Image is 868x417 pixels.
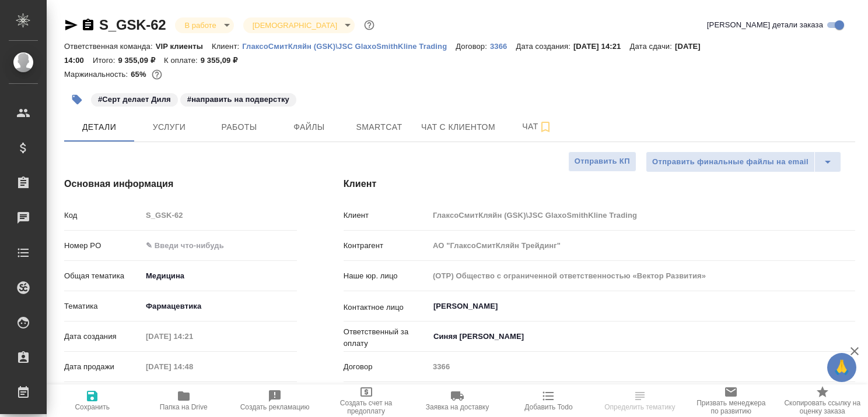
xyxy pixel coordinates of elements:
[141,120,197,135] span: Услуги
[118,56,164,65] p: 9 355,09 ₽
[229,384,320,417] button: Создать рекламацию
[242,41,456,51] a: ГлаксоСмитКляйн (GSK)\JSC GlaxoSmithKline Trading
[832,355,852,380] span: 🙏
[849,335,851,338] button: Open
[344,270,429,282] p: Наше юр. лицо
[344,240,429,252] p: Контрагент
[175,17,233,33] div: В работе
[849,305,851,308] button: Open
[64,70,131,79] p: Маржинальность:
[344,302,429,313] p: Контактное лицо
[594,384,685,417] button: Определить тематику
[75,403,110,411] span: Сохранить
[646,151,815,172] button: Отправить финальные файлы на email
[426,403,489,411] span: Заявка на доставку
[692,399,769,415] span: Призвать менеджера по развитию
[47,384,138,417] button: Сохранить
[142,237,297,254] input: ✎ Введи что-нибудь
[509,119,565,134] span: Чат
[98,94,171,105] p: #Серт делает Диля
[344,326,429,349] p: Ответственный за оплату
[575,155,630,168] span: Отправить КП
[211,120,267,135] span: Работы
[201,56,247,65] p: 9 355,09 ₽
[142,358,244,375] input: Пустое поле
[240,403,310,411] span: Создать рекламацию
[429,237,855,254] input: Пустое поле
[142,328,244,345] input: Пустое поле
[652,156,808,169] span: Отправить финальные файлы на email
[249,20,341,30] button: [DEMOGRAPHIC_DATA]
[156,42,212,51] p: VIP клиенты
[99,17,166,33] a: S_GSK-62
[142,266,297,286] div: Медицина
[490,42,516,51] p: 3366
[164,56,201,65] p: К оплате:
[64,18,78,32] button: Скопировать ссылку для ЯМессенджера
[179,94,297,104] span: направить на подверстку
[131,70,149,79] p: 65%
[429,267,855,284] input: Пустое поле
[429,207,855,224] input: Пустое поле
[64,210,142,221] p: Код
[320,384,411,417] button: Создать счет на предоплату
[149,67,164,82] button: 2744.02 RUB;
[362,17,377,33] button: Доп статусы указывают на важность/срочность заказа
[344,177,855,191] h4: Клиент
[685,384,776,417] button: Призвать менеджера по развитию
[538,120,552,134] svg: Подписаться
[490,41,516,51] a: 3366
[71,120,127,135] span: Детали
[64,301,142,312] p: Тематика
[142,207,297,224] input: Пустое поле
[573,42,630,51] p: [DATE] 14:21
[707,19,823,31] span: [PERSON_NAME] детали заказа
[138,384,229,417] button: Папка на Drive
[64,42,156,51] p: Ответственная команда:
[160,403,208,411] span: Папка на Drive
[64,177,297,191] h4: Основная информация
[64,331,142,342] p: Дата создания
[784,399,861,415] span: Скопировать ссылку на оценку заказа
[516,42,573,51] p: Дата создания:
[64,270,142,282] p: Общая тематика
[646,151,841,172] div: split button
[344,210,429,221] p: Клиент
[524,403,572,411] span: Добавить Todo
[827,353,856,382] button: 🙏
[421,120,495,135] span: Чат с клиентом
[243,17,355,33] div: В работе
[212,42,242,51] p: Клиент:
[604,403,675,411] span: Определить тематику
[456,42,490,51] p: Договор:
[64,240,142,252] p: Номер PO
[351,120,407,135] span: Smartcat
[568,151,636,172] button: Отправить КП
[429,358,855,375] input: Пустое поле
[630,42,675,51] p: Дата сдачи:
[281,120,337,135] span: Файлы
[503,384,594,417] button: Добавить Todo
[93,56,118,65] p: Итого:
[64,361,142,373] p: Дата продажи
[412,384,503,417] button: Заявка на доставку
[344,361,429,373] p: Договор
[90,94,179,104] span: Серт делает Диля
[64,87,90,112] button: Добавить тэг
[142,296,297,316] div: Фармацевтика
[242,42,456,51] p: ГлаксоСмитКляйн (GSK)\JSC GlaxoSmithKline Trading
[187,94,289,105] p: #направить на подверстку
[181,20,219,30] button: В работе
[81,18,95,32] button: Скопировать ссылку
[327,399,404,415] span: Создать счет на предоплату
[777,384,868,417] button: Скопировать ссылку на оценку заказа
